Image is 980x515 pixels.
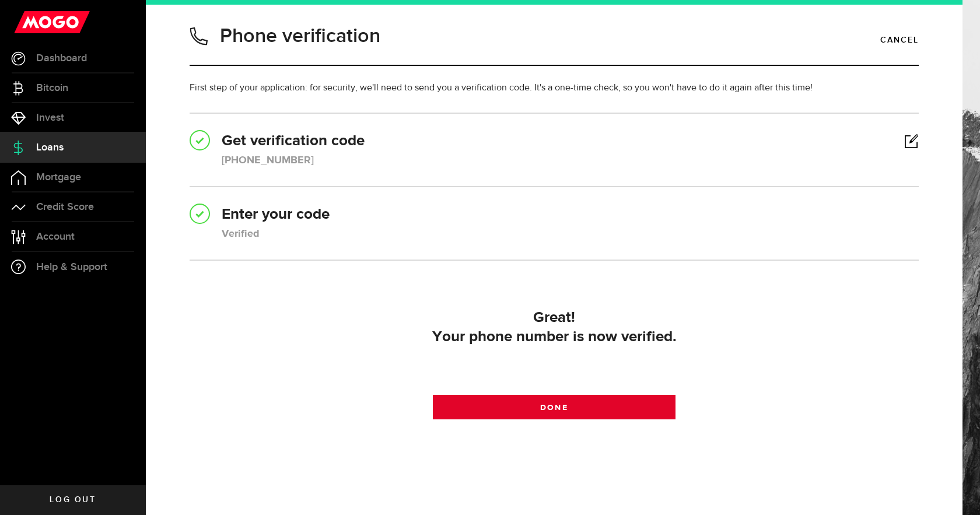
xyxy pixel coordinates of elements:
span: Mortgage [36,172,81,183]
span: Credit Score [36,202,94,212]
span: Done [540,404,568,412]
p: First step of your application: for security, we'll need to send you a verification code. It's a ... [190,81,919,95]
h2: Great! [197,309,912,328]
span: Bitcoin [36,83,68,93]
span: Dashboard [36,53,87,64]
div: Your phone number is now verified. [197,328,912,347]
h1: Phone verification [220,21,380,51]
span: Loans [36,142,64,153]
a: Cancel [880,30,919,50]
button: Open LiveChat chat widget [9,5,44,40]
span: Invest [36,113,64,123]
div: Verified [222,226,260,242]
a: Done [433,395,676,419]
span: Log out [50,496,96,504]
h2: Get verification code [190,131,919,152]
div: [PHONE_NUMBER] [222,153,314,169]
span: Account [36,232,75,242]
h2: Enter your code [190,205,919,225]
span: Help & Support [36,262,107,272]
